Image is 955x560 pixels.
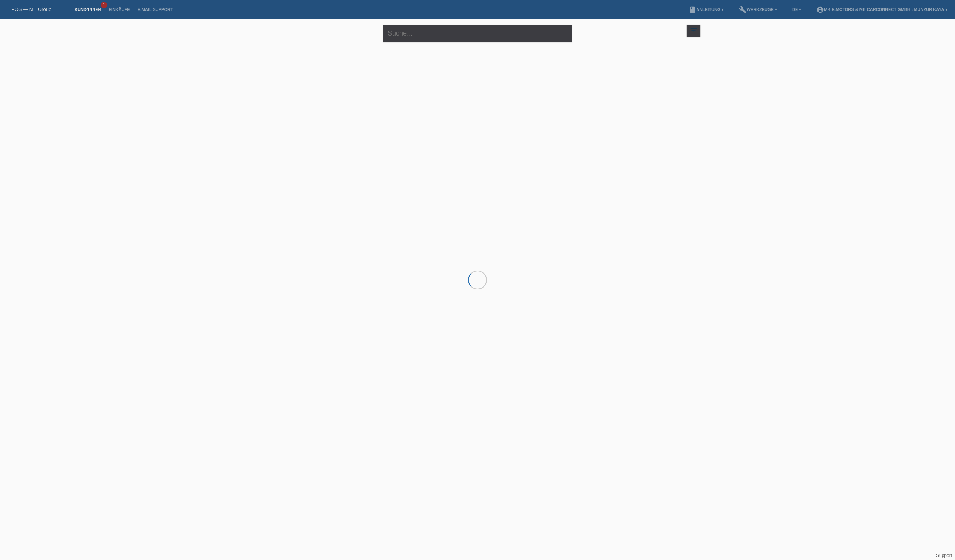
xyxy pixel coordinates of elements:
[71,7,105,12] a: Kund*innen
[134,7,177,12] a: E-Mail Support
[689,26,698,34] i: filter_list
[739,6,746,14] i: build
[689,6,696,14] i: book
[101,2,107,8] span: 1
[105,7,133,12] a: Einkäufe
[383,25,572,42] input: Suche...
[816,6,824,14] i: account_circle
[735,7,781,12] a: buildWerkzeuge ▾
[685,7,728,12] a: bookAnleitung ▾
[813,7,951,12] a: account_circleMK E-MOTORS & MB CarConnect GmbH - Munzur Kaya ▾
[936,553,952,558] a: Support
[788,7,805,12] a: DE ▾
[11,6,51,12] a: POS — MF Group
